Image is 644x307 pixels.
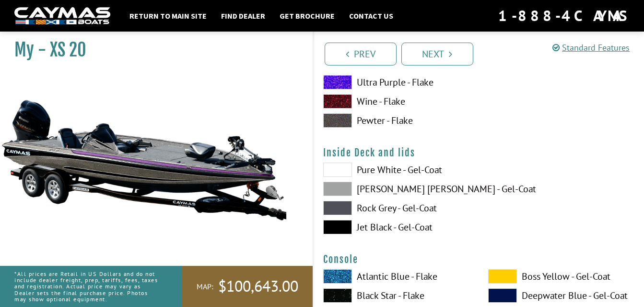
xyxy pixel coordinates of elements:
label: Atlantic Blue - Flake [323,269,469,284]
label: Wine - Flake [323,94,469,109]
span: MAP: [197,282,213,292]
a: MAP:$100,643.00 [182,266,313,307]
label: Pewter - Flake [323,113,469,128]
a: Standard Features [552,42,630,53]
label: Rock Grey - Gel-Coat [323,201,469,215]
label: Boss Yellow - Gel-Coat [488,269,634,284]
label: Black Star - Flake [323,288,469,303]
h4: Inside Deck and lids [323,147,635,159]
p: *All prices are Retail in US Dollars and do not include dealer freight, prep, tariffs, fees, taxe... [14,266,161,307]
label: Ultra Purple - Flake [323,75,469,89]
div: 1-888-4CAYMAS [498,5,630,26]
h1: My - XS 20 [14,39,289,61]
label: [PERSON_NAME] [PERSON_NAME] - Gel-Coat [323,182,469,196]
a: Prev [325,43,397,66]
img: white-logo-c9c8dbefe5ff5ceceb0f0178aa75bf4bb51f6bca0971e226c86eb53dfe498488.png [14,7,110,25]
a: Contact Us [344,10,398,22]
h4: Console [323,253,635,265]
label: Jet Black - Gel-Coat [323,220,469,234]
a: Next [401,43,473,66]
a: Find Dealer [216,10,270,22]
label: Deepwater Blue - Gel-Coat [488,288,634,303]
a: Return to main site [125,10,211,22]
a: Get Brochure [275,10,340,22]
span: $100,643.00 [218,276,298,296]
label: Pure White - Gel-Coat [323,163,469,177]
